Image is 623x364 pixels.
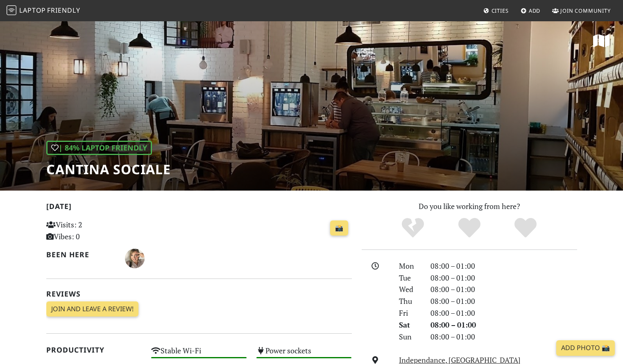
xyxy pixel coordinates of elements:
[394,272,425,284] div: Tue
[480,3,512,18] a: Cities
[7,5,16,15] img: LaptopFriendly
[426,260,582,272] div: 08:00 – 01:00
[517,3,544,18] a: Add
[46,346,142,354] h2: Productivity
[492,7,509,14] span: Cities
[426,307,582,319] div: 08:00 – 01:00
[426,295,582,307] div: 08:00 – 01:00
[394,331,425,343] div: Sun
[441,217,498,239] div: Yes
[426,331,582,343] div: 08:00 – 01:00
[394,307,425,319] div: Fri
[47,6,80,15] span: Friendly
[394,283,425,295] div: Wed
[46,141,152,155] div: | 84% Laptop Friendly
[385,217,441,239] div: No
[330,220,348,236] a: 📸
[19,6,46,15] span: Laptop
[46,290,352,298] h2: Reviews
[426,283,582,295] div: 08:00 – 01:00
[560,7,611,14] span: Join Community
[7,4,80,18] a: LaptopFriendly LaptopFriendly
[426,272,582,284] div: 08:00 – 01:00
[125,249,145,268] img: 901-vladica.jpg
[426,319,582,331] div: 08:00 – 01:00
[394,319,425,331] div: Sat
[362,200,577,212] p: Do you like working from here?
[497,217,554,239] div: Definitely!
[394,295,425,307] div: Thu
[46,301,138,317] a: Join and leave a review!
[556,340,615,356] a: Add Photo 📸
[394,260,425,272] div: Mon
[46,202,352,214] h2: [DATE]
[549,3,614,18] a: Join Community
[46,250,116,259] h2: Been here
[529,7,541,14] span: Add
[46,162,171,177] h1: Cantina Sociale
[46,219,142,243] p: Visits: 2 Vibes: 0
[125,253,145,263] span: Vladica Jovanovic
